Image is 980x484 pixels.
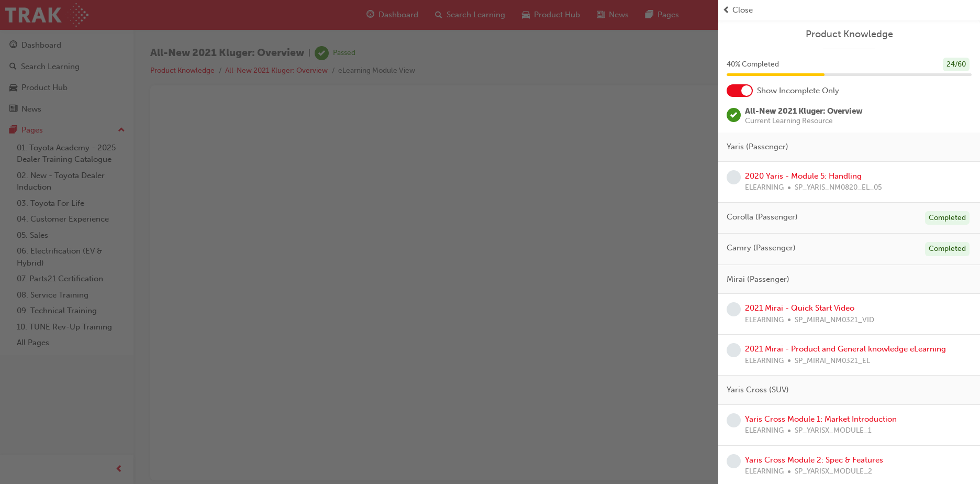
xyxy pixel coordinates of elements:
span: Camry (Passenger) [727,242,796,254]
span: learningRecordVerb_NONE-icon [727,413,741,427]
span: learningRecordVerb_NONE-icon [727,170,741,184]
a: 2020 Yaris - Module 5: Handling [745,171,862,181]
a: Yaris Cross Module 1: Market Introduction [745,414,897,424]
span: All-New 2021 Kluger: Overview [745,106,863,116]
span: SP_YARIS_NM0820_EL_05 [795,182,882,194]
span: ELEARNING [745,425,784,437]
span: SP_MIRAI_NM0321_VID [795,314,874,326]
span: Close [732,4,753,16]
a: 2021 Mirai - Product and General knowledge eLearning [745,344,946,354]
span: ELEARNING [745,466,784,478]
span: learningRecordVerb_NONE-icon [727,343,741,357]
span: learningRecordVerb_NONE-icon [727,302,741,316]
span: SP_YARISX_MODULE_1 [795,425,872,437]
span: Mirai (Passenger) [727,273,789,285]
div: Completed [925,211,970,225]
div: Completed [925,242,970,256]
span: Corolla (Passenger) [727,211,798,223]
a: Product Knowledge [727,28,972,40]
span: Show Incomplete Only [757,85,839,97]
span: Current Learning Resource [745,117,863,125]
span: learningRecordVerb_PASS-icon [727,108,741,122]
span: prev-icon [722,4,730,16]
span: Yaris Cross (SUV) [727,384,789,396]
span: Yaris (Passenger) [727,141,788,153]
span: ELEARNING [745,314,784,326]
span: SP_MIRAI_NM0321_EL [795,355,870,367]
a: Yaris Cross Module 2: Spec & Features [745,455,883,465]
span: ELEARNING [745,355,784,367]
span: SP_YARISX_MODULE_2 [795,466,872,478]
button: prev-iconClose [722,4,976,16]
span: 40 % Completed [727,59,779,71]
span: ELEARNING [745,182,784,194]
a: 2021 Mirai - Quick Start Video [745,303,854,313]
span: learningRecordVerb_NONE-icon [727,454,741,468]
div: 24 / 60 [943,58,970,72]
